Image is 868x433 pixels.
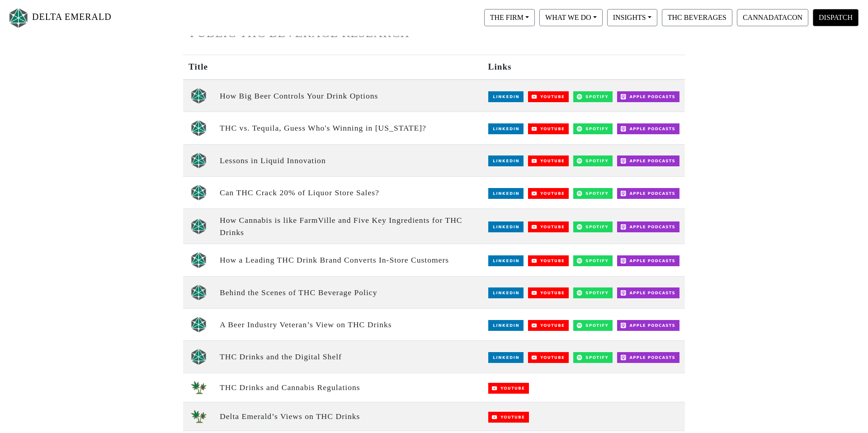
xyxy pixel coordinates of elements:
td: THC Drinks and the Digital Shelf [214,341,483,373]
img: Apple Podcasts [617,255,679,266]
img: LinkedIn [488,123,524,134]
img: Spotify [573,155,613,166]
img: unscripted logo [191,88,207,104]
a: CANNADATACON [735,13,811,21]
a: DELTA EMERALD [7,4,112,32]
td: A Beer Industry Veteran’s View on THC Drinks [214,308,483,340]
th: Links [483,55,685,80]
td: Lessons in Liquid Innovation [214,144,483,176]
img: Spotify [573,352,613,363]
a: DISPATCH [811,13,861,21]
img: unscripted logo [191,252,207,268]
button: THE FIRM [484,9,535,26]
img: cannadatacon logo [191,410,207,423]
img: YouTube [528,188,569,199]
img: YouTube [528,155,569,166]
button: CANNADATACON [737,9,808,26]
img: Spotify [573,320,613,331]
td: Behind the Scenes of THC Beverage Policy [214,276,483,308]
td: How Big Beer Controls Your Drink Options [214,80,483,112]
img: Apple Podcasts [617,352,679,363]
td: THC vs. Tequila, Guess Who's Winning in [US_STATE]? [214,112,483,144]
img: LinkedIn [488,155,524,166]
img: Spotify [573,123,613,134]
button: WHAT WE DO [539,9,603,26]
img: YouTube [488,383,529,394]
img: unscripted logo [191,120,207,136]
button: INSIGHTS [607,9,657,26]
img: LinkedIn [488,188,524,199]
img: Logo [7,6,30,30]
img: YouTube [528,255,569,266]
img: unscripted logo [191,152,207,169]
img: YouTube [528,320,569,331]
img: YouTube [528,352,569,363]
button: THC BEVERAGES [662,9,732,26]
th: Title [183,55,214,80]
img: Apple Podcasts [617,123,679,134]
img: unscripted logo [191,316,207,333]
img: Spotify [573,188,613,199]
img: unscripted logo [191,284,207,301]
img: YouTube [488,412,529,423]
img: unscripted logo [191,184,207,201]
img: LinkedIn [488,352,524,363]
img: Apple Podcasts [617,91,679,102]
button: DISPATCH [813,9,859,26]
img: cannadatacon logo [191,381,207,394]
img: Spotify [573,221,613,232]
img: YouTube [528,91,569,102]
img: LinkedIn [488,91,524,102]
img: Apple Podcasts [617,320,679,331]
img: YouTube [528,123,569,134]
img: YouTube [528,221,569,232]
img: LinkedIn [488,287,524,298]
img: LinkedIn [488,221,524,232]
img: LinkedIn [488,320,524,331]
img: YouTube [528,287,569,298]
img: Apple Podcasts [617,287,679,298]
img: Apple Podcasts [617,155,679,166]
img: Apple Podcasts [617,188,679,199]
td: How a Leading THC Drink Brand Converts In-Store Customers [214,244,483,276]
td: THC Drinks and Cannabis Regulations [214,373,483,402]
img: Spotify [573,255,613,266]
img: LinkedIn [488,255,524,266]
img: Spotify [573,287,613,298]
a: THC BEVERAGES [660,13,735,21]
td: Delta Emerald’s Views on THC Drinks [214,402,483,431]
img: unscripted logo [191,348,207,365]
td: Can THC Crack 20% of Liquor Store Sales? [214,177,483,209]
td: How Cannabis is like FarmVille and Five Key Ingredients for THC Drinks [214,209,483,244]
img: unscripted logo [191,218,207,235]
img: Apple Podcasts [617,221,679,232]
img: Spotify [573,91,613,102]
